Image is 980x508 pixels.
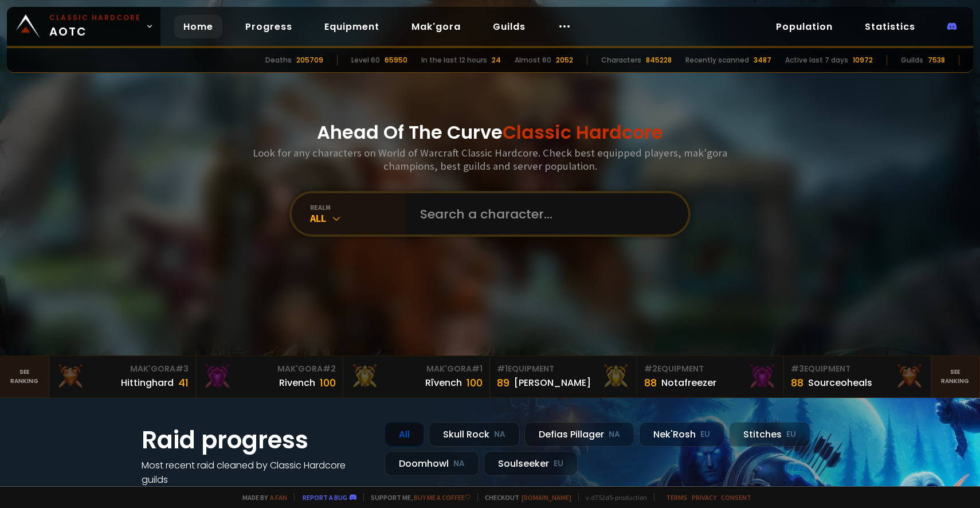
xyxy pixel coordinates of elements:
[385,451,479,476] div: Doomhowl
[901,55,923,65] div: Guilds
[421,55,487,65] div: In the last 12 hours
[317,119,663,146] h1: Ahead Of The Curve
[279,376,315,390] div: Rivench
[414,493,471,502] a: Buy me a coffee
[303,493,347,502] a: Report a bug
[484,451,578,476] div: Soulseeker
[700,429,710,440] small: EU
[646,55,672,65] div: 845228
[343,356,491,397] a: Mak'Gora#1Rîvench100
[639,422,724,447] div: Nek'Rosh
[556,55,573,65] div: 2052
[524,422,634,447] div: Defias Pillager
[142,458,371,487] h4: Most recent raid cleaned by Classic Hardcore guilds
[490,356,637,397] a: #1Equipment89[PERSON_NAME]
[767,15,842,38] a: Population
[928,55,945,65] div: 7538
[49,13,141,23] small: Classic Hardcore
[402,15,470,38] a: Mak'gora
[856,15,924,38] a: Statistics
[721,493,751,502] a: Consent
[121,376,174,390] div: Hittinghard
[685,55,749,65] div: Recently scanned
[497,363,630,375] div: Equipment
[554,458,563,470] small: EU
[7,7,160,46] a: Classic HardcoreAOTC
[791,363,924,375] div: Equipment
[808,376,872,390] div: Sourceoheals
[413,193,675,235] input: Search a character...
[248,146,732,173] h3: Look for any characters on World of Warcraft Classic Hardcore. Check best equipped players, mak'g...
[174,15,222,38] a: Home
[236,15,301,38] a: Progress
[203,363,336,375] div: Mak'Gora
[49,356,197,397] a: Mak'Gora#3Hittinghard41
[429,422,520,447] div: Skull Rock
[729,422,810,447] div: Stitches
[320,375,336,390] div: 100
[270,493,287,502] a: a fan
[385,55,407,65] div: 65950
[472,363,483,374] span: # 1
[578,493,647,502] span: v. d752d5 - production
[323,363,336,374] span: # 2
[661,376,716,390] div: Notafreezer
[786,429,796,440] small: EU
[196,356,343,397] a: Mak'Gora#2Rivench100
[522,493,571,502] a: [DOMAIN_NAME]
[494,429,505,440] small: NA
[310,212,406,225] div: All
[754,55,771,65] div: 3487
[175,363,189,374] span: # 3
[497,363,508,374] span: # 1
[477,493,571,502] span: Checkout
[515,55,551,65] div: Almost 60
[497,375,509,390] div: 89
[644,375,657,390] div: 88
[56,363,189,375] div: Mak'Gora
[637,356,785,397] a: #2Equipment88Notafreezer
[49,13,141,40] span: AOTC
[514,376,591,390] div: [PERSON_NAME]
[644,363,777,375] div: Equipment
[666,493,687,502] a: Terms
[503,119,663,145] span: Classic Hardcore
[350,363,483,375] div: Mak'Gora
[644,363,657,374] span: # 2
[853,55,873,65] div: 10972
[236,493,287,502] span: Made by
[601,55,641,65] div: Characters
[315,15,389,38] a: Equipment
[785,55,848,65] div: Active last 7 days
[296,55,323,65] div: 205709
[363,493,471,502] span: Support me,
[385,422,424,447] div: All
[791,375,803,390] div: 88
[492,55,501,65] div: 24
[484,15,535,38] a: Guilds
[142,422,371,458] h1: Raid progress
[310,203,406,212] div: realm
[351,55,380,65] div: Level 60
[178,375,189,390] div: 41
[791,363,804,374] span: # 3
[265,55,292,65] div: Deaths
[784,356,931,397] a: #3Equipment88Sourceoheals
[609,429,620,440] small: NA
[453,458,465,470] small: NA
[692,493,716,502] a: Privacy
[425,376,462,390] div: Rîvench
[467,375,483,390] div: 100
